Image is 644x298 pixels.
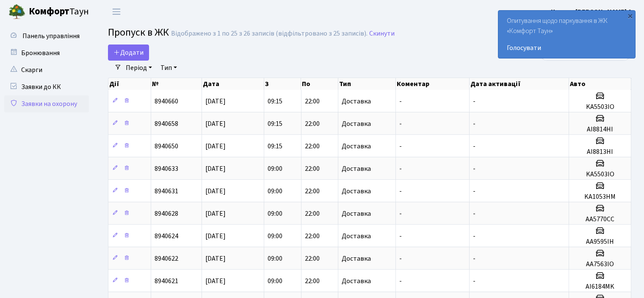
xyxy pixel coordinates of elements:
span: 09:00 [268,276,282,286]
span: 22:00 [305,187,320,196]
th: Авто [569,78,631,90]
th: Тип [338,78,396,90]
a: Додати [108,45,149,61]
span: - [399,164,402,173]
span: 22:00 [305,276,320,286]
span: Доставка [342,120,371,127]
span: - [473,97,475,106]
span: 8940650 [155,142,178,151]
h5: AI6184MK [572,283,627,291]
span: - [399,119,402,128]
span: - [399,142,402,151]
span: - [473,231,475,241]
span: 09:15 [268,119,282,128]
span: - [399,254,402,263]
span: Доставка [342,233,371,240]
span: [DATE] [205,276,226,286]
th: Дата активації [470,78,569,90]
span: - [473,164,475,173]
span: Доставка [342,210,371,217]
span: 09:15 [268,97,282,106]
h5: AA9595IH [572,238,627,246]
span: 09:00 [268,164,282,173]
h5: AA5770CC [572,215,627,223]
span: - [399,209,402,218]
span: 8940624 [155,231,178,241]
span: [DATE] [205,187,226,196]
button: Переключити навігацію [106,5,127,19]
span: [DATE] [205,164,226,173]
th: Коментар [396,78,470,90]
span: - [399,187,402,196]
div: Відображено з 1 по 25 з 26 записів (відфільтровано з 25 записів). [171,30,368,38]
span: 22:00 [305,97,320,106]
span: 8940633 [155,164,178,173]
a: Голосувати [507,43,627,53]
span: - [473,209,475,218]
span: Доставка [342,165,371,172]
span: 22:00 [305,119,320,128]
span: Додати [113,48,144,57]
span: Доставка [342,255,371,262]
h5: KA1053HM [572,193,627,201]
span: - [399,97,402,106]
span: Доставка [342,143,371,150]
span: 8940631 [155,187,178,196]
h5: AI8814HI [572,125,627,134]
span: 8940622 [155,254,178,263]
a: Скарги [4,61,89,78]
h5: KA5503IO [572,170,627,178]
span: 09:00 [268,187,282,196]
a: Тип [157,61,180,75]
span: - [473,276,475,286]
a: Скинути [369,30,395,38]
span: 09:00 [268,254,282,263]
span: 22:00 [305,231,320,241]
span: Доставка [342,278,371,284]
th: По [301,78,338,90]
span: Таун [29,5,89,19]
h5: AA7563IO [572,260,627,268]
a: Бронювання [4,45,89,61]
img: logo.png [8,3,25,20]
span: - [473,119,475,128]
span: [DATE] [205,142,226,151]
th: Дії [108,78,151,90]
span: 8940660 [155,97,178,106]
h5: KA5503IO [572,103,627,111]
span: 09:15 [268,142,282,151]
th: З [264,78,301,90]
span: [DATE] [205,97,226,106]
span: - [399,231,402,241]
span: - [473,187,475,196]
a: Цитрус [PERSON_NAME] А. [551,7,634,17]
h5: AI8813HI [572,148,627,156]
b: Комфорт [29,5,69,18]
span: 22:00 [305,164,320,173]
a: Заявки на охорону [4,95,89,112]
a: Заявки до КК [4,78,89,95]
span: 8940658 [155,119,178,128]
span: - [473,254,475,263]
span: 8940628 [155,209,178,218]
span: Доставка [342,188,371,195]
span: Пропуск в ЖК [108,25,169,40]
span: 8940621 [155,276,178,286]
a: Період [122,61,155,75]
span: - [473,142,475,151]
span: 22:00 [305,209,320,218]
span: [DATE] [205,231,226,241]
span: Панель управління [22,31,80,41]
span: [DATE] [205,119,226,128]
th: Дата [202,78,264,90]
b: Цитрус [PERSON_NAME] А. [551,7,634,17]
th: № [151,78,202,90]
div: Опитування щодо паркування в ЖК «Комфорт Таун» [498,11,635,58]
span: 09:00 [268,209,282,218]
a: Панель управління [4,28,89,45]
span: 22:00 [305,254,320,263]
span: [DATE] [205,209,226,218]
span: 22:00 [305,142,320,151]
div: × [626,11,634,20]
span: 09:00 [268,231,282,241]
